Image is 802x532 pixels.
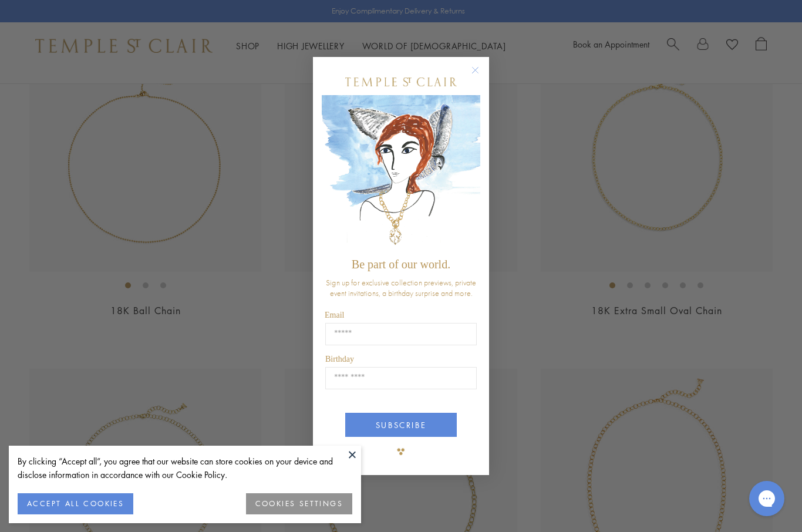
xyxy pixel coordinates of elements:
[345,413,457,437] button: SUBSCRIBE
[345,78,457,86] img: Temple St. Clair
[352,258,450,271] span: Be part of our world.
[389,440,413,463] img: TSC
[18,493,133,514] button: ACCEPT ALL COOKIES
[743,477,790,520] iframe: Gorgias live chat messenger
[325,311,344,319] span: Email
[18,454,352,482] div: By clicking “Accept all”, you agree that our website can store cookies on your device and disclos...
[246,493,352,514] button: COOKIES SETTINGS
[325,355,354,363] span: Birthday
[325,323,477,345] input: Email
[474,69,488,83] button: Close dialog
[326,277,476,298] span: Sign up for exclusive collection previews, private event invitations, a birthday surprise and more.
[322,95,480,252] img: c4a9eb12-d91a-4d4a-8ee0-386386f4f338.jpeg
